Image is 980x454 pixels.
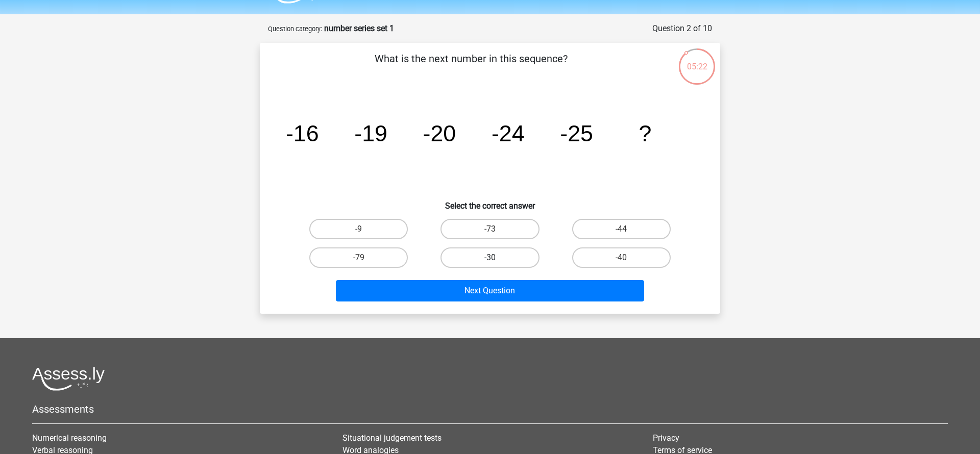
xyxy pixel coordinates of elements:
[572,247,671,268] label: -40
[652,22,712,35] div: Question 2 of 10
[336,280,645,301] button: Next Question
[276,51,666,82] p: What is the next number in this sequence?
[309,219,408,239] label: -9
[309,247,408,268] label: -79
[268,25,322,33] small: Question category:
[342,433,442,443] a: Situational judgement tests
[354,120,387,146] tspan: -19
[492,120,525,146] tspan: -24
[440,247,539,268] label: -30
[423,120,456,146] tspan: -20
[440,219,539,239] label: -73
[324,23,394,33] strong: number series set 1
[572,219,671,239] label: -44
[560,120,593,146] tspan: -25
[32,403,948,415] h5: Assessments
[32,367,105,391] img: Assessly logo
[639,120,651,146] tspan: ?
[276,193,704,211] h6: Select the correct answer
[653,433,679,443] a: Privacy
[678,47,716,73] div: 05:22
[286,120,319,146] tspan: -16
[32,433,107,443] a: Numerical reasoning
